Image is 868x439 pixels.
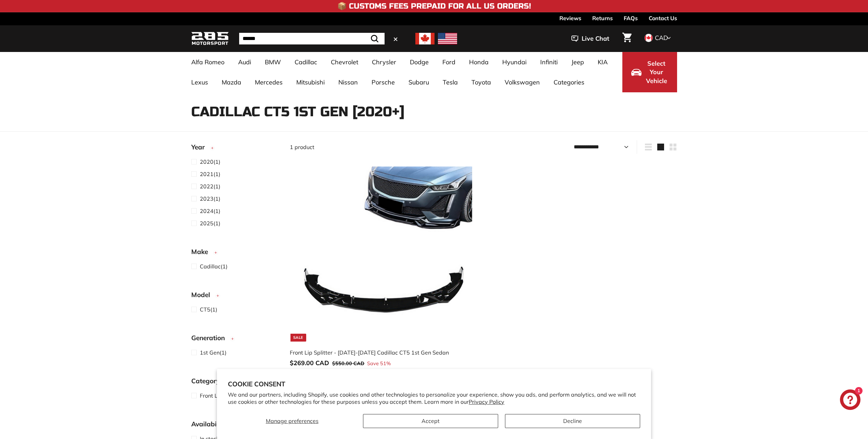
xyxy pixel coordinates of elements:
[363,414,498,428] button: Accept
[547,72,591,92] a: Categories
[290,159,480,374] a: Sale cadillac ct5 2020 Front Lip Splitter - [DATE]-[DATE] Cadillac CT5 1st Gen Sedan Save 51%
[592,12,613,24] a: Returns
[191,376,225,386] span: Category
[200,219,220,227] span: (1)
[365,52,403,72] a: Chrysler
[618,27,636,50] a: Cart
[191,419,231,429] span: Availability
[191,142,210,152] span: Year
[465,72,498,92] a: Toyota
[200,220,213,227] span: 2025
[332,360,364,367] span: $550.00 CAD
[239,33,385,44] input: Search
[367,360,391,368] span: Save 51%
[258,52,288,72] a: BMW
[332,72,365,92] a: Nissan
[565,52,591,72] a: Jeep
[365,72,402,92] a: Porsche
[200,170,220,178] span: (1)
[200,158,220,166] span: (1)
[469,398,504,405] a: Privacy Policy
[228,380,640,388] h2: Cookie consent
[184,52,231,72] a: Alfa Romeo
[649,12,677,24] a: Contact Us
[559,12,581,24] a: Reviews
[191,245,279,262] button: Make
[200,349,220,356] span: 1st Gen
[200,195,213,202] span: 2023
[562,30,618,47] button: Live Chat
[228,414,356,428] button: Manage preferences
[266,417,319,424] span: Manage preferences
[191,290,215,300] span: Model
[436,72,465,92] a: Tesla
[324,52,365,72] a: Chevrolet
[591,52,614,72] a: KIA
[191,31,229,47] img: Logo_285_Motorsport_areodynamics_components
[288,52,324,72] a: Cadillac
[200,158,213,165] span: 2020
[645,59,668,85] span: Select Your Vehicle
[191,374,279,391] button: Category
[402,72,436,92] a: Subaru
[337,2,531,10] h4: 📦 Customs Fees Prepaid for All US Orders!
[184,72,215,92] a: Lexus
[200,195,220,203] span: (1)
[231,52,258,72] a: Audi
[200,392,222,399] span: Front Lip
[191,288,279,305] button: Model
[498,72,547,92] a: Volkswagen
[290,348,473,357] div: Front Lip Splitter - [DATE]-[DATE] Cadillac CT5 1st Gen Sedan
[290,359,329,367] span: $269.00 CAD
[191,333,230,343] span: Generation
[200,262,228,270] span: (1)
[838,389,863,412] inbox-online-store-chat: Shopify online store chat
[200,306,210,313] span: CT5
[290,143,483,151] div: 1 product
[200,391,229,400] span: (1)
[228,391,640,405] p: We and our partners, including Shopify, use cookies and other technologies to personalize your ex...
[191,417,279,434] button: Availability
[297,167,472,341] img: cadillac ct5 2020
[624,12,638,24] a: FAQs
[248,72,289,92] a: Mercedes
[191,104,677,119] h1: Cadillac CT5 1st Gen [2020+]
[200,208,213,214] span: 2024
[200,182,220,190] span: (1)
[403,52,436,72] a: Dodge
[215,72,248,92] a: Mazda
[200,263,221,270] span: Cadillac
[200,207,220,215] span: (1)
[462,52,495,72] a: Honda
[200,183,213,190] span: 2022
[289,72,332,92] a: Mitsubishi
[582,34,609,43] span: Live Chat
[200,348,226,357] span: (1)
[191,140,279,157] button: Year
[533,52,565,72] a: Infiniti
[191,331,279,348] button: Generation
[495,52,533,72] a: Hyundai
[191,247,213,257] span: Make
[655,34,668,42] span: CAD
[290,334,306,342] div: Sale
[200,171,213,177] span: 2021
[505,414,640,428] button: Decline
[622,52,677,92] button: Select Your Vehicle
[436,52,462,72] a: Ford
[200,305,217,314] span: (1)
